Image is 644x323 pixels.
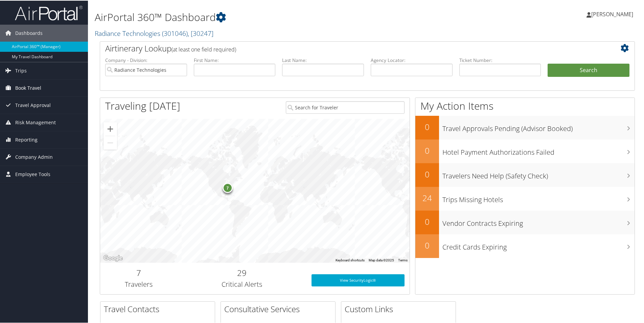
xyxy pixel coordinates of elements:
[105,56,187,63] label: Company - Division:
[15,62,27,79] span: Trips
[103,122,117,135] button: Zoom in
[194,56,276,63] label: First Name:
[398,258,408,261] a: Terms (opens in new tab)
[312,274,405,286] a: View SecurityLogic®
[415,121,439,132] h2: 0
[415,139,635,163] a: 0Hotel Payment Authorizations Failed
[105,279,172,288] h3: Travelers
[415,168,439,179] h2: 0
[15,165,50,182] span: Employee Tools
[95,9,458,24] h1: AirPortal 360™ Dashboard
[415,192,439,203] h2: 24
[336,257,365,262] button: Keyboard shortcuts
[415,115,635,139] a: 0Travel Approvals Pending (Advisor Booked)
[442,167,635,180] h3: Travelers Need Help (Safety Check)
[415,186,635,210] a: 24Trips Missing Hotels
[442,215,635,228] h3: Vendor Contracts Expiring
[286,101,405,113] input: Search for Traveler
[171,45,236,52] span: (at least one field required)
[95,28,213,37] a: Radiance Technologies
[442,120,635,133] h3: Travel Approvals Pending (Advisor Booked)
[415,234,635,257] a: 0Credit Cards Expiring
[371,56,453,63] label: Agency Locator:
[183,266,301,278] h2: 29
[102,253,124,262] img: Google
[591,10,633,17] span: [PERSON_NAME]
[15,148,53,165] span: Company Admin
[223,182,233,192] div: 7
[586,3,640,24] a: [PERSON_NAME]
[104,303,215,314] h2: Travel Contacts
[15,24,43,41] span: Dashboards
[442,191,635,204] h3: Trips Missing Hotels
[105,98,180,112] h1: Traveling [DATE]
[15,79,41,96] span: Book Travel
[369,258,394,261] span: Map data ©2025
[415,98,635,112] h1: My Action Items
[415,210,635,234] a: 0Vendor Contracts Expiring
[15,4,83,20] img: airportal-logo.png
[415,144,439,156] h2: 0
[415,163,635,186] a: 0Travelers Need Help (Safety Check)
[442,144,635,156] h3: Hotel Payment Authorizations Failed
[548,63,629,77] button: Search
[188,28,213,37] span: , [ 30247 ]
[183,279,301,288] h3: Critical Alerts
[415,239,439,251] h2: 0
[415,215,439,227] h2: 0
[345,303,456,314] h2: Custom Links
[103,135,117,149] button: Zoom out
[15,96,51,113] span: Travel Approval
[224,303,335,314] h2: Consultative Services
[282,56,364,63] label: Last Name:
[105,42,585,53] h2: Airtinerary Lookup
[459,56,541,63] label: Ticket Number:
[15,131,38,148] span: Reporting
[442,238,635,251] h3: Credit Cards Expiring
[102,253,124,262] a: Open this area in Google Maps (opens a new window)
[105,266,172,278] h2: 7
[15,113,56,130] span: Risk Management
[162,28,188,37] span: ( 301046 )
